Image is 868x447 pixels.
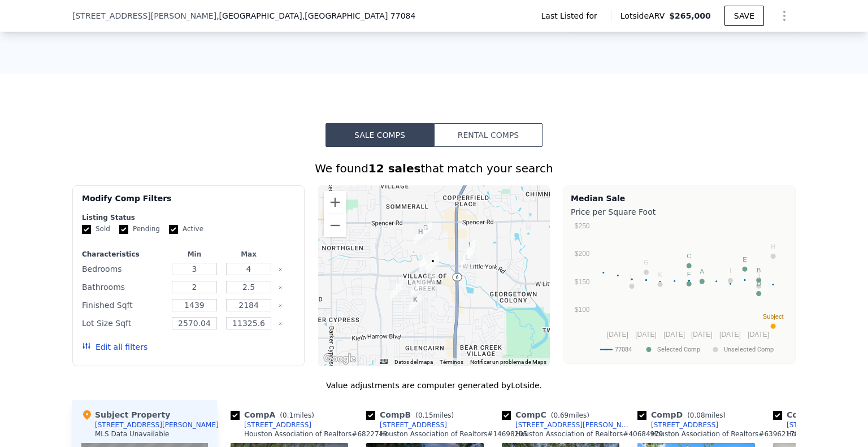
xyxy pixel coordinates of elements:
[391,281,403,301] div: 17047 Carbridge Dr
[743,256,747,263] text: E
[719,331,741,338] text: [DATE]
[748,331,769,338] text: [DATE]
[607,331,628,338] text: [DATE]
[380,429,527,439] div: Houston Association of Realtors # 14698205
[463,239,476,258] div: 6502 Bosley Ln
[81,409,170,420] div: Subject Property
[82,193,295,213] div: Modify Comp Filters
[321,351,358,366] a: Abre esta zona en Google Maps (se abre en una nueva ventana)
[553,411,568,419] span: 0.69
[637,409,730,420] div: Comp D
[757,267,761,274] text: B
[95,429,170,439] div: MLS Data Unavailable
[730,267,731,274] text: I
[224,250,274,259] div: Max
[575,306,590,314] text: $100
[651,420,718,429] div: [STREET_ADDRESS]
[687,271,691,277] text: F
[763,313,784,320] text: Subject
[620,10,669,21] span: Lotside ARV
[502,409,594,420] div: Comp C
[231,409,319,420] div: Comp A
[419,222,432,241] div: 16222 Stoney Elms Ct
[119,225,128,234] input: Pending
[325,123,434,147] button: Sale Comps
[324,214,346,237] button: Reducir
[82,279,165,295] div: Bathrooms
[82,341,147,353] button: Edit all filters
[278,303,283,308] button: Clear
[571,204,788,220] div: Price per Square Foot
[773,420,854,429] a: [STREET_ADDRESS]
[687,253,691,259] text: C
[691,331,713,338] text: [DATE]
[366,409,458,420] div: Comp B
[419,253,431,272] div: 16322 Redwicke Ln
[657,346,700,353] text: Selected Comp
[82,315,165,331] div: Lot Size Sqft
[278,322,283,326] button: Clear
[502,420,633,429] a: [STREET_ADDRESS][PERSON_NAME]
[82,225,91,234] input: Sold
[418,411,433,419] span: 0.15
[368,162,421,175] strong: 12 sales
[630,273,633,280] text: L
[658,271,663,278] text: K
[644,259,649,266] text: G
[615,346,632,353] text: 77084
[541,10,602,21] span: Last Listed for
[515,420,633,429] div: [STREET_ADDRESS][PERSON_NAME]
[216,10,415,21] span: , [GEOGRAPHIC_DATA]
[571,193,788,204] div: Median Sale
[409,294,422,313] div: 16818 Clan Macintosh Dr
[244,420,311,429] div: [STREET_ADDRESS]
[724,346,774,353] text: Unselected Comp
[380,359,388,364] button: Combinaciones de teclas
[470,359,546,365] a: Notificar un problema de Maps
[278,267,283,272] button: Clear
[424,275,436,294] div: 16038 Belleshire Ln
[771,243,775,250] text: H
[278,285,283,290] button: Clear
[683,411,730,419] span: ( miles)
[787,420,854,429] div: [STREET_ADDRESS]
[414,226,427,245] div: 16330 Hillside Garden Ln
[275,411,318,419] span: ( miles)
[724,6,764,26] button: SAVE
[119,224,160,234] label: Pending
[170,250,219,259] div: Min
[463,245,475,264] div: 6410 Alisa Ln
[773,409,865,420] div: Comp E
[394,358,433,366] button: Datos del mapa
[575,250,590,258] text: $200
[72,160,796,176] div: We found that match your search
[637,420,718,429] a: [STREET_ADDRESS]
[669,11,711,20] span: $265,000
[82,224,110,234] label: Sold
[575,222,590,230] text: $250
[82,261,165,277] div: Bedrooms
[169,224,203,234] label: Active
[411,411,458,419] span: ( miles)
[571,220,788,361] svg: A chart.
[757,273,761,280] text: J
[635,331,657,338] text: [DATE]
[773,5,796,27] button: Show Options
[283,411,293,419] span: 0.1
[72,10,216,21] span: [STREET_ADDRESS][PERSON_NAME]
[380,420,447,429] div: [STREET_ADDRESS]
[324,191,346,214] button: Ampliar
[575,278,590,286] text: $150
[82,297,165,313] div: Finished Sqft
[427,255,439,275] div: 6102 Langham Mist Ln
[95,420,219,429] div: [STREET_ADDRESS][PERSON_NAME]
[321,351,358,366] img: Google
[690,411,705,419] span: 0.08
[663,331,685,338] text: [DATE]
[700,268,705,275] text: A
[82,213,295,222] div: Listing Status
[546,411,594,419] span: ( miles)
[244,429,388,439] div: Houston Association of Realtors # 6822749
[461,252,473,271] div: 15419 Baxter Ave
